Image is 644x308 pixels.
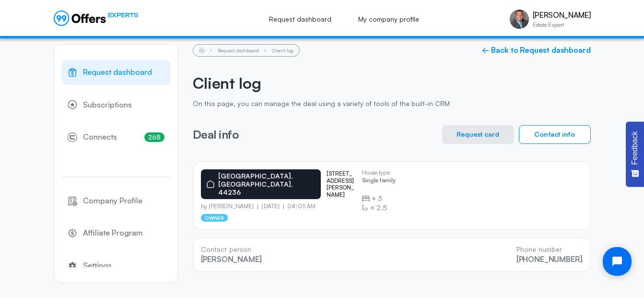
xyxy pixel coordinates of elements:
[83,66,152,79] span: Request dashboard
[61,189,171,213] a: Company Profile
[376,203,387,213] span: 2.5
[61,253,171,278] a: Settings
[533,11,591,20] p: [PERSON_NAME]
[83,260,112,272] span: Settings
[258,9,342,30] a: Request dashboard
[362,169,396,176] p: House type
[348,9,430,30] a: My company profile
[218,172,315,196] p: [GEOGRAPHIC_DATA], [GEOGRAPHIC_DATA], 44236
[516,254,583,264] a: [PHONE_NUMBER]
[519,125,591,144] button: Contact info
[61,221,171,246] a: Affiliate Program
[61,60,171,85] a: Request dashboard
[327,170,354,198] p: [STREET_ADDRESS][PERSON_NAME]
[1,308,1,308] img: ct
[510,10,529,29] img: Brad Miklovich
[61,93,171,118] a: Subscriptions
[595,239,640,284] iframe: Tidio Chat
[201,246,262,254] p: Contact person
[83,227,143,239] span: Affiliate Program
[201,214,228,222] p: owner
[516,246,583,254] p: Phone number
[61,125,171,150] a: Connects268
[283,203,316,210] p: 04:05 AM
[533,22,591,28] p: Estate Expert
[83,195,142,207] span: Company Profile
[442,125,514,144] button: Request card
[362,203,396,213] div: ×
[218,47,259,53] a: Request dashboard
[362,194,396,203] div: ×
[201,255,262,264] p: [PERSON_NAME]
[482,46,591,55] a: ← Back to Request dashboard
[193,74,591,92] h2: Client log
[378,194,382,203] span: 3
[193,128,239,141] h3: Deal info
[362,177,396,186] p: Single family
[272,48,293,53] li: Client log
[83,131,117,143] span: Connects
[631,131,639,165] span: Feedback
[144,132,164,142] span: 268
[626,121,644,187] button: Feedback - Show survey
[201,203,258,210] p: by [PERSON_NAME]
[258,203,283,210] p: [DATE]
[108,11,139,20] span: EXPERTS
[83,99,132,111] span: Subscriptions
[54,11,139,26] a: EXPERTS
[193,100,591,108] p: On this page, you can manage the deal using a variety of tools of the built-in CRM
